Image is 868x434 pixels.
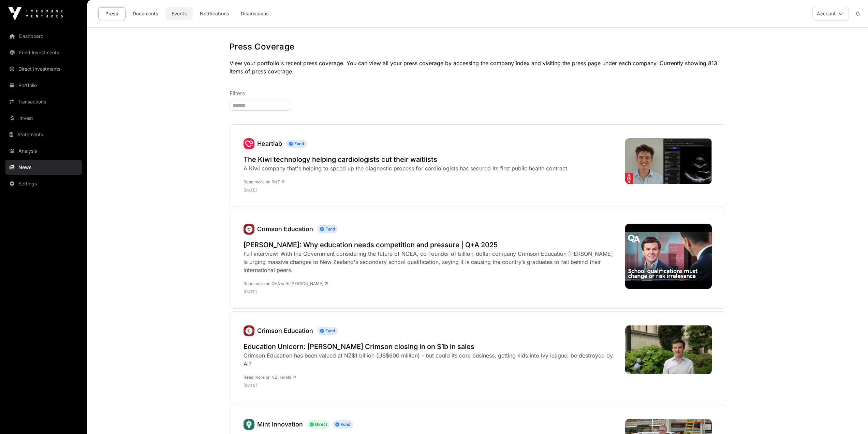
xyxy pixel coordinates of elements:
a: Crimson Education [257,225,313,233]
p: View your portfolio's recent press coverage. You can view all your press coverage by accessing th... [230,59,726,75]
span: Direct [307,420,330,429]
a: Education Unicorn: [PERSON_NAME] Crimson closing in on $1b in sales [244,342,618,351]
button: Account [812,7,849,20]
p: [DATE] [244,289,618,295]
a: Read more on NZ Herald [244,375,296,380]
img: output-onlinepngtools---2024-09-17T130428.988.png [244,138,254,149]
a: Direct Investments [5,61,82,76]
a: Statements [5,127,82,142]
span: Fund [317,327,338,335]
a: Heartlab [257,140,282,147]
img: unnamed.jpg [244,325,254,336]
a: Documents [128,7,163,20]
a: Invest [5,111,82,126]
span: Fund [333,420,353,429]
a: Dashboard [5,29,82,44]
a: Read more on RNZ [244,179,284,184]
span: Fund [286,140,307,148]
a: Heartlab [244,138,254,149]
span: Fund [317,225,338,233]
a: [PERSON_NAME]: Why education needs competition and pressure | Q+A 2025 [244,240,618,250]
a: Portfolio [5,78,82,93]
div: A Kiwi company that's helping to speed up the diagnostic process for cardiologists has secured it... [244,164,569,172]
a: Discussions [236,7,273,20]
iframe: Chat Widget [834,401,868,434]
h1: Press Coverage [230,41,726,52]
a: Mint Innovation [244,419,254,430]
div: Crimson Education has been valued at NZ$1 billion (US$600 million) - but could its core business,... [244,351,618,368]
a: Press [98,7,126,20]
a: Fund Investments [5,45,82,60]
a: Read more on Q+A with [PERSON_NAME] [244,281,328,286]
img: WIJ3H7SEEVEHPDFAKSUCV7O3DI.jpg [625,325,712,374]
img: hqdefault.jpg [625,224,712,289]
a: Events [165,7,193,20]
a: Crimson Education [257,327,313,334]
p: [DATE] [244,383,618,388]
div: Full interview: With the Government considering the future of NCEA, co-founder of billion-dollar ... [244,250,618,274]
img: unnamed.jpg [244,224,254,235]
a: Settings [5,176,82,191]
a: Transactions [5,94,82,109]
img: Icehouse Ventures Logo [8,7,63,20]
img: Mint.svg [244,419,254,430]
a: Analysis [5,143,82,158]
a: Crimson Education [244,325,254,336]
a: Notifications [195,7,234,20]
img: 4K35P6U_HeartLab_jpg.png [625,138,712,184]
p: Filters [230,89,726,97]
a: Crimson Education [244,224,254,235]
p: [DATE] [244,187,569,193]
a: The Kiwi technology helping cardiologists cut their waitlists [244,155,569,164]
a: News [5,160,82,175]
a: Mint Innovation [257,421,303,428]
